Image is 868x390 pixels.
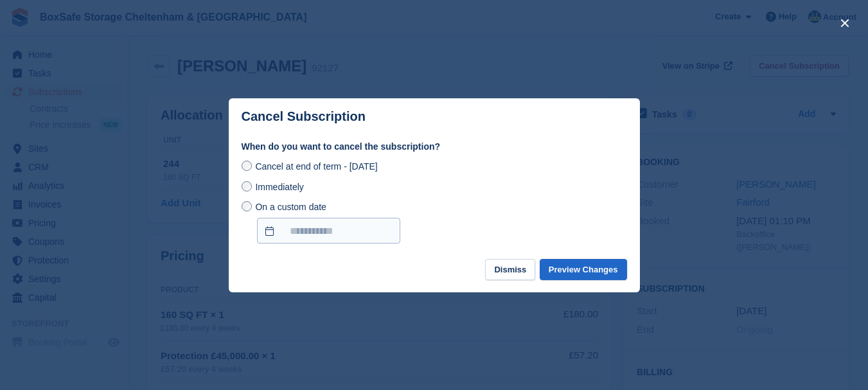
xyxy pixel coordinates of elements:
label: When do you want to cancel the subscription? [242,140,627,154]
input: Cancel at end of term - [DATE] [242,161,252,171]
button: Preview Changes [540,259,627,280]
input: On a custom date [257,218,400,244]
span: On a custom date [255,202,326,212]
span: Immediately [255,182,303,192]
input: On a custom date [242,201,252,211]
p: Cancel Subscription [242,109,366,124]
button: Dismiss [485,259,535,280]
input: Immediately [242,181,252,191]
button: close [835,13,855,33]
span: Cancel at end of term - [DATE] [255,161,377,172]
